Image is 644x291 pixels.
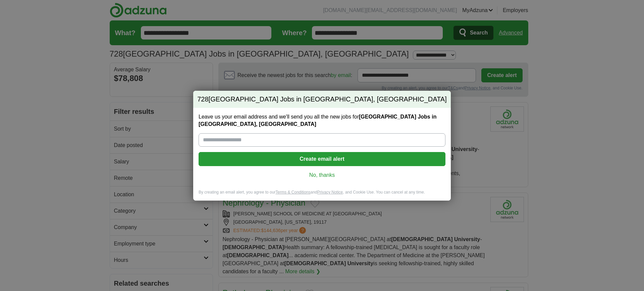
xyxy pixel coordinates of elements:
[193,91,451,108] h2: [GEOGRAPHIC_DATA] Jobs in [GEOGRAPHIC_DATA], [GEOGRAPHIC_DATA]
[197,95,208,104] span: 728
[193,190,451,201] div: By creating an email alert, you agree to our and , and Cookie Use. You can cancel at any time.
[199,152,445,166] button: Create email alert
[275,190,310,195] a: Terms & Conditions
[199,113,445,128] label: Leave us your email address and we'll send you all the new jobs for
[204,171,440,179] a: No, thanks
[317,190,343,195] a: Privacy Notice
